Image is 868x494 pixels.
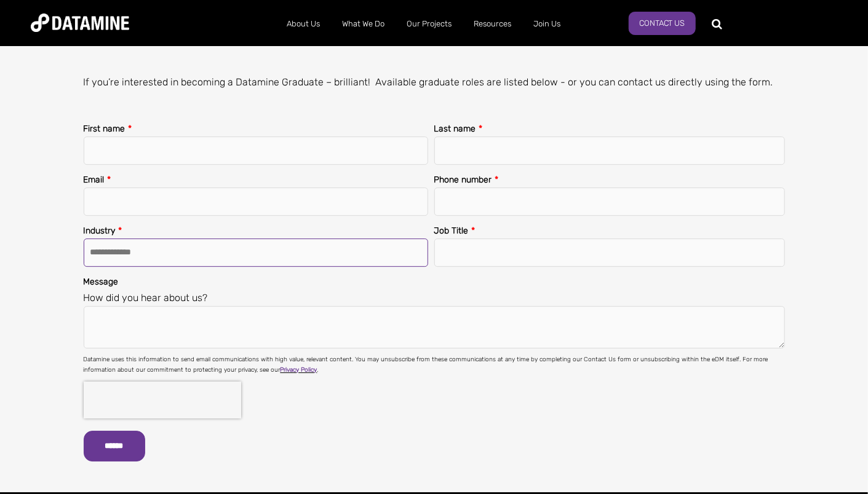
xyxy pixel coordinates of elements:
a: Resources [463,8,522,40]
a: About Us [276,8,331,40]
legend: How did you hear about us? [84,289,785,306]
span: Message [84,276,119,287]
iframe: reCAPTCHA [84,382,241,418]
span: Job Title [434,225,469,236]
p: Datamine uses this information to send email communications with high value, relevant content. Yo... [84,355,785,375]
span: Industry [84,225,116,236]
span: First name [84,123,125,134]
p: If you’re interested in becoming a Datamine Graduate – brilliant! Available graduate roles are li... [84,74,794,90]
a: Contact Us [629,12,696,35]
span: Email [84,174,105,185]
span: Last name [434,123,476,134]
img: Datamine [31,14,129,32]
a: Join Us [522,8,571,40]
span: Phone number [434,174,492,185]
a: Privacy Policy [281,366,317,374]
a: What We Do [331,8,396,40]
a: Our Projects [396,8,463,40]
